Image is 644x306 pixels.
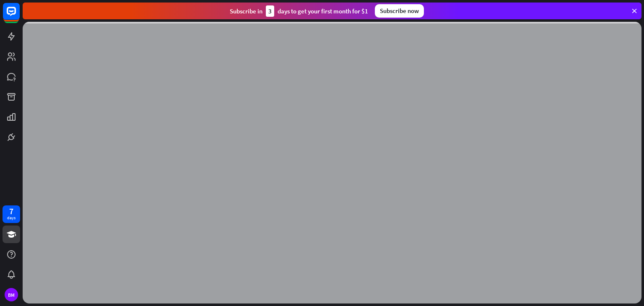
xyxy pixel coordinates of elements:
div: 3 [266,5,274,17]
div: Subscribe now [375,4,424,18]
div: 7 [9,207,13,215]
a: 7 days [3,205,20,223]
div: days [7,215,16,221]
div: Subscribe in days to get your first month for $1 [230,5,368,17]
div: BM [5,288,18,301]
